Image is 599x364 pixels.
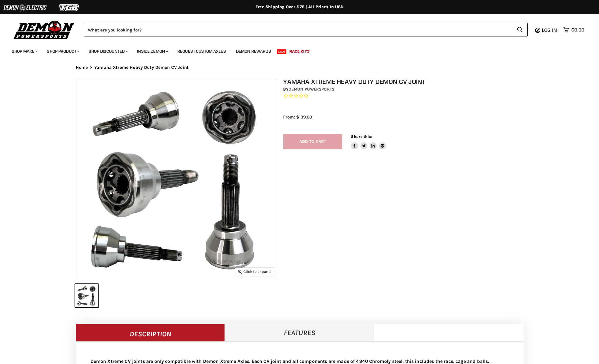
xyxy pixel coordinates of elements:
a: $0.00 [560,26,587,34]
button: IMAGE thumbnail [75,284,98,307]
a: Log in [539,27,560,33]
a: Home [76,65,88,70]
span: Click to expand [238,269,271,274]
a: Request Custom Axles [173,45,230,57]
a: Shop Discounted [84,45,131,57]
img: Demon Electric Logo 2 [3,2,47,13]
div: by [283,86,529,93]
span: Share this: [351,134,372,139]
button: Search [512,23,528,36]
h1: Yamaha Xtreme Heavy Duty Demon CV Joint [283,78,529,85]
a: Inside Demon [133,45,172,57]
a: Shop Product [42,45,83,57]
a: Shop Make [7,45,41,57]
aside: Share this: [351,134,386,150]
a: Race Kits [285,45,314,57]
div: Free Shipping Over $75 | All Prices In USD [64,4,535,10]
a: Demon Powersports [288,87,334,92]
button: Click to expand [235,268,274,275]
span: New! [277,49,287,54]
span: Log in [542,27,557,33]
a: Demon Rewards [232,45,275,57]
img: TGB Logo 2 [47,2,91,13]
img: Demon Powersports [12,19,76,40]
ul: Main menu [7,43,583,57]
input: Search [84,23,512,36]
span: From: $139.00 [283,114,312,120]
a: Description [76,324,225,341]
span: $0.00 [571,27,584,33]
span: Rated 0.0 out of 5 stars 0 reviews [283,93,529,99]
form: Product [84,23,528,36]
a: Features [225,324,374,341]
span: Yamaha Xtreme Heavy Duty Demon CV Joint [94,65,189,70]
nav: Breadcrumbs [64,65,535,70]
img: IMAGE [76,78,277,279]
